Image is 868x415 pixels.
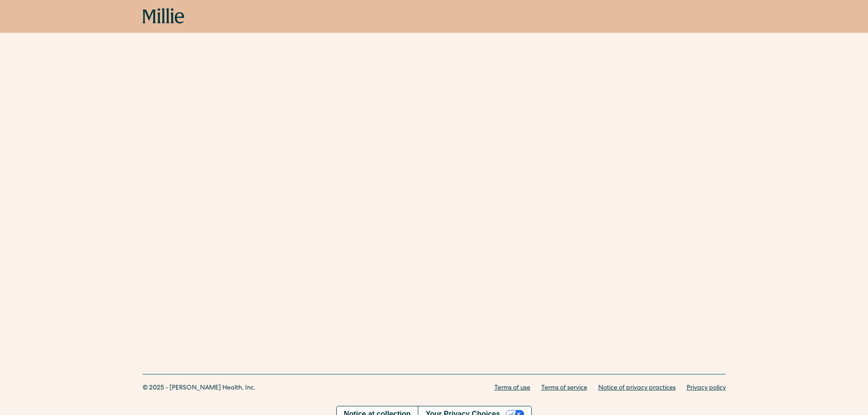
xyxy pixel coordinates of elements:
a: Terms of service [541,384,587,393]
a: Terms of use [494,384,530,393]
div: © 2025 - [PERSON_NAME] Health, Inc. [143,384,256,393]
a: Notice of privacy practices [598,384,676,393]
a: Privacy policy [687,384,726,393]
